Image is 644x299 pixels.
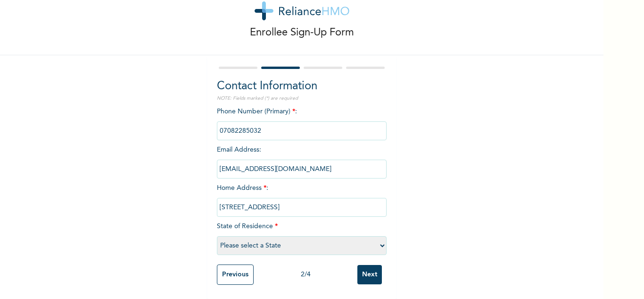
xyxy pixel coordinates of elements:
[217,121,387,140] input: Enter Primary Phone Number
[357,265,382,284] input: Next
[217,108,387,134] span: Phone Number (Primary) :
[217,160,387,179] input: Enter email Address
[217,198,387,217] input: Enter home address
[217,223,387,249] span: State of Residence
[250,25,354,41] p: Enrollee Sign-Up Form
[217,185,387,211] span: Home Address :
[254,270,357,280] div: 2 / 4
[217,265,254,285] input: Previous
[255,1,349,20] img: logo
[217,78,387,95] h2: Contact Information
[217,146,387,172] span: Email Address :
[217,95,387,102] p: NOTE: Fields marked (*) are required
